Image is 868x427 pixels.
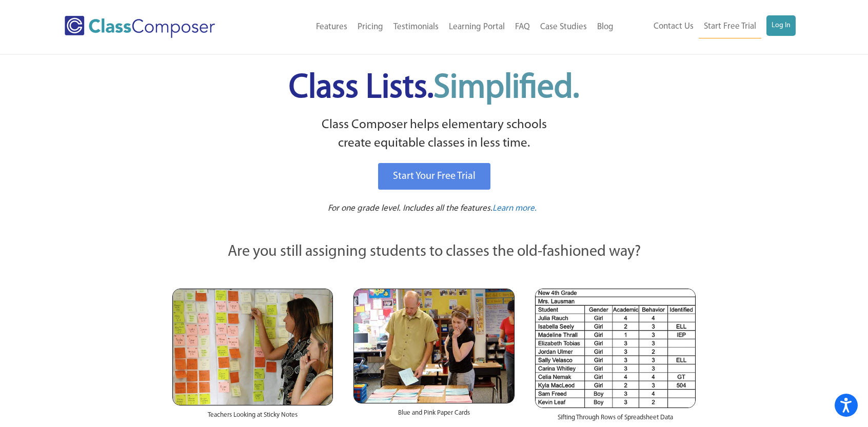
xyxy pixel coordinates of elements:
[535,16,592,38] a: Case Studies
[172,241,696,263] p: Are you still assigning students to classes the old-fashioned way?
[444,16,510,38] a: Learning Portal
[592,16,619,38] a: Blog
[393,171,476,181] span: Start Your Free Trial
[766,15,796,36] a: Log In
[378,163,490,190] a: Start Your Free Trial
[352,16,388,38] a: Pricing
[311,16,352,38] a: Features
[433,72,579,105] span: Simplified.
[492,202,537,215] a: Learn more.
[699,15,761,38] a: Start Free Trial
[289,72,579,105] span: Class Lists.
[619,15,796,38] nav: Header Menu
[535,289,696,408] img: Spreadsheets
[388,16,444,38] a: Testimonials
[65,16,215,38] img: Class Composer
[492,204,537,213] span: Learn more.
[328,204,492,213] span: For one grade level. Includes all the features.
[648,15,699,38] a: Contact Us
[257,16,619,38] nav: Header Menu
[171,116,697,153] p: Class Composer helps elementary schools create equitable classes in less time.
[510,16,535,38] a: FAQ
[353,289,514,403] img: Blue and Pink Paper Cards
[172,289,333,405] img: Teachers Looking at Sticky Notes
